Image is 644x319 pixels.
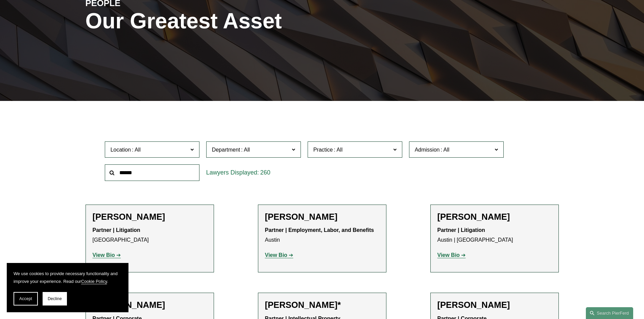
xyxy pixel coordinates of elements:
[7,263,128,312] section: Cookie banner
[93,252,115,258] strong: View Bio
[111,147,131,153] span: Location
[586,307,633,319] a: Search this site
[14,292,38,305] button: Accept
[313,147,333,153] span: Practice
[437,212,552,222] h2: [PERSON_NAME]
[86,9,401,33] h1: Our Greatest Asset
[265,225,379,245] p: Austin
[437,252,460,258] strong: View Bio
[93,212,207,222] h2: [PERSON_NAME]
[93,225,207,245] p: [GEOGRAPHIC_DATA]
[265,212,379,222] h2: [PERSON_NAME]
[93,300,207,310] h2: [PERSON_NAME]
[265,252,293,258] a: View Bio
[81,279,107,284] a: Cookie Policy
[212,147,240,153] span: Department
[19,296,32,301] span: Accept
[265,252,287,258] strong: View Bio
[48,296,62,301] span: Decline
[415,147,440,153] span: Admission
[437,225,552,245] p: Austin | [GEOGRAPHIC_DATA]
[93,227,140,233] strong: Partner | Litigation
[437,227,485,233] strong: Partner | Litigation
[260,169,270,176] span: 260
[437,252,466,258] a: View Bio
[93,252,121,258] a: View Bio
[43,292,67,305] button: Decline
[265,227,374,233] strong: Partner | Employment, Labor, and Benefits
[265,300,379,310] h2: [PERSON_NAME]*
[14,270,122,285] p: We use cookies to provide necessary functionality and improve your experience. Read our .
[437,300,552,310] h2: [PERSON_NAME]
